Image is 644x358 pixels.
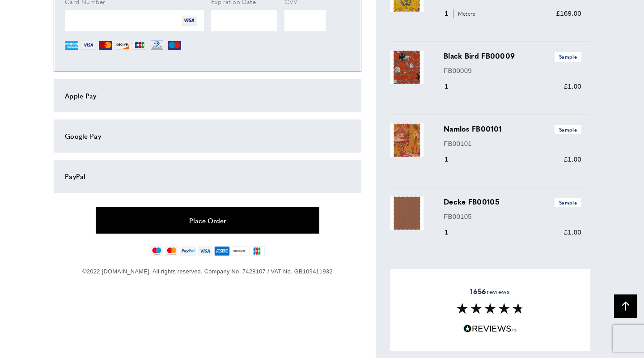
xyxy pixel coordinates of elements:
[444,154,461,165] div: 1
[82,268,332,275] span: ©2022 [DOMAIN_NAME]. All rights reserved. Company No. 7428107 / VAT No. GB109411932
[168,38,181,52] img: MI.png
[444,65,581,76] p: FB00009
[457,303,524,314] img: Reviews section
[65,38,78,52] img: AE.png
[444,51,581,61] h3: Black Bird FB00009
[99,38,112,52] img: MC.png
[555,52,581,61] span: Sample
[182,13,197,28] img: VI.png
[463,324,517,333] img: Reviews.io 5 stars
[284,10,326,31] iframe: Secure Credit Card Frame - CVV
[453,9,478,18] span: Meters
[564,155,581,163] span: £1.00
[444,138,581,149] p: FB00101
[232,246,247,256] img: discover
[65,90,350,101] div: Apple Pay
[180,246,196,256] img: paypal
[390,124,424,157] img: Namlos FB00101
[564,228,581,236] span: £1.00
[390,196,424,230] img: Decke FB00105
[444,124,581,134] h3: Namlos FB00101
[96,207,319,234] button: Place Order
[470,286,510,295] span: reviews
[133,38,146,52] img: JCB.png
[555,125,581,134] span: Sample
[390,51,424,84] img: Black Bird FB00009
[65,10,204,31] iframe: Secure Credit Card Frame - Credit Card Number
[198,246,212,256] img: visa
[470,286,486,296] strong: 1656
[65,131,350,141] div: Google Pay
[211,10,277,31] iframe: Secure Credit Card Frame - Expiration Date
[556,9,581,17] span: £169.00
[65,171,350,182] div: PayPal
[564,82,581,90] span: £1.00
[116,38,129,52] img: DI.png
[444,81,461,92] div: 1
[555,198,581,207] span: Sample
[444,227,461,238] div: 1
[249,246,265,256] img: jcb
[150,38,164,52] img: DN.png
[444,211,581,222] p: FB00105
[165,246,178,256] img: mastercard
[444,196,581,207] h3: Decke FB00105
[82,38,95,52] img: VI.png
[150,246,163,256] img: maestro
[444,8,478,19] div: 1
[214,246,230,256] img: american-express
